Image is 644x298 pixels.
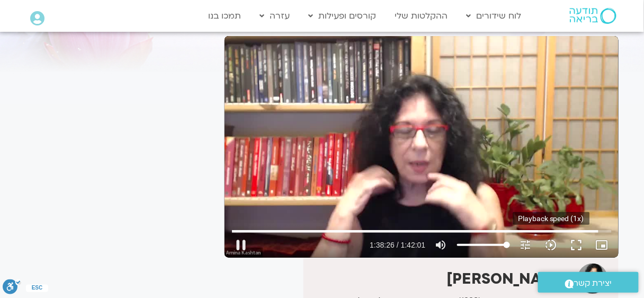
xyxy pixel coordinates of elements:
span: יצירת קשר [574,276,612,291]
a: ההקלטות שלי [390,6,453,26]
a: קורסים ופעילות [303,6,382,26]
img: תודעה בריאה [570,8,616,24]
img: ארנינה קשתן [578,264,608,294]
a: תמכו בנו [203,6,247,26]
a: עזרה [255,6,296,26]
a: לוח שידורים [461,6,527,26]
strong: [PERSON_NAME] [446,269,570,289]
a: יצירת קשר [538,272,639,293]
